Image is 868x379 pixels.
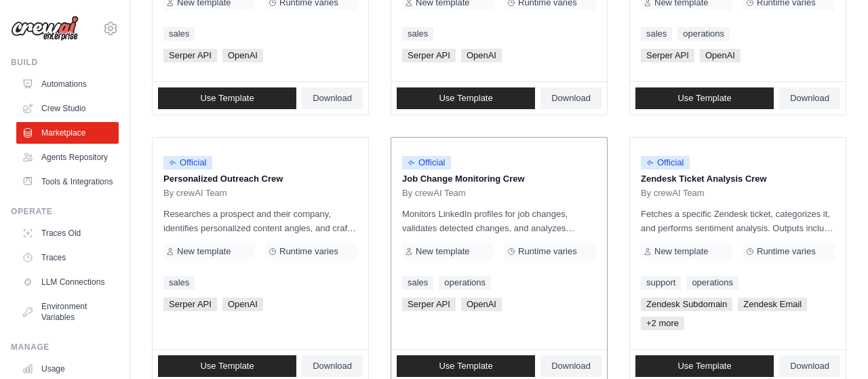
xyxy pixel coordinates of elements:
[313,93,352,104] span: Download
[641,207,835,235] p: Fetches a specific Zendesk ticket, categorizes it, and performs sentiment analysis. Outputs inclu...
[16,296,119,328] a: Environment Variables
[461,298,502,311] span: OpenAI
[402,172,596,186] p: Job Change Monitoring Crew
[641,172,835,186] p: Zendesk Ticket Analysis Crew
[518,246,577,257] span: Runtime varies
[16,73,119,95] a: Automations
[757,246,816,257] span: Runtime varies
[11,57,119,68] div: Build
[677,93,731,104] span: Use Template
[397,355,535,377] a: Use Template
[302,355,363,377] a: Download
[402,207,596,235] p: Monitors LinkedIn profiles for job changes, validates detected changes, and analyzes opportunitie...
[790,93,829,104] span: Download
[16,146,119,168] a: Agents Repository
[641,276,681,290] a: support
[402,156,451,169] span: Official
[402,298,456,311] span: Serper API
[397,87,535,109] a: Use Template
[11,342,119,353] div: Manage
[163,188,227,199] span: By crewAI Team
[540,87,601,109] a: Download
[16,98,119,119] a: Crew Studio
[461,49,502,62] span: OpenAI
[686,276,738,290] a: operations
[11,16,79,41] img: Logo
[641,27,672,41] a: sales
[677,27,730,41] a: operations
[222,298,263,311] span: OpenAI
[439,93,492,104] span: Use Template
[779,87,840,109] a: Download
[654,246,708,257] span: New template
[635,355,774,377] a: Use Template
[402,188,466,199] span: By crewAI Team
[551,361,591,372] span: Download
[279,246,338,257] span: Runtime varies
[163,207,357,235] p: Researches a prospect and their company, identifies personalized content angles, and crafts a tai...
[158,87,296,109] a: Use Template
[700,49,741,62] span: OpenAI
[163,49,217,62] span: Serper API
[540,355,601,377] a: Download
[641,317,684,330] span: +2 more
[641,298,732,311] span: Zendesk Subdomain
[439,361,492,372] span: Use Template
[163,27,195,41] a: sales
[163,298,217,311] span: Serper API
[16,222,119,244] a: Traces Old
[16,122,119,144] a: Marketplace
[163,156,212,169] span: Official
[738,298,807,311] span: Zendesk Email
[313,361,352,372] span: Download
[677,361,731,372] span: Use Template
[200,93,254,104] span: Use Template
[402,276,433,290] a: sales
[16,271,119,293] a: LLM Connections
[163,276,195,290] a: sales
[439,276,491,290] a: operations
[11,206,119,217] div: Operate
[177,246,231,257] span: New template
[200,361,254,372] span: Use Template
[551,93,591,104] span: Download
[641,49,694,62] span: Serper API
[16,171,119,193] a: Tools & Integrations
[158,355,296,377] a: Use Template
[163,172,357,186] p: Personalized Outreach Crew
[790,361,829,372] span: Download
[402,27,433,41] a: sales
[302,87,363,109] a: Download
[16,247,119,268] a: Traces
[641,188,705,199] span: By crewAI Team
[416,246,469,257] span: New template
[635,87,774,109] a: Use Template
[402,49,456,62] span: Serper API
[641,156,690,169] span: Official
[222,49,263,62] span: OpenAI
[779,355,840,377] a: Download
